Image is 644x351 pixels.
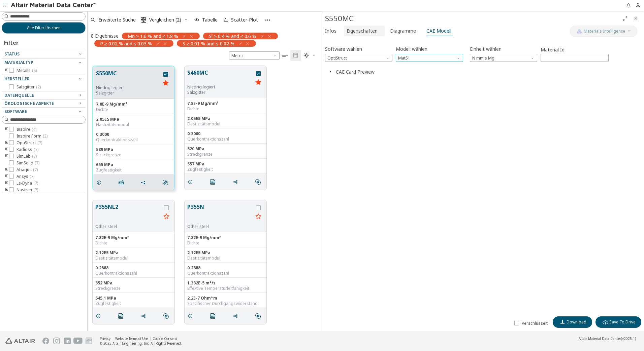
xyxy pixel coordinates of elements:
[2,22,86,34] button: Alle Filter löschen
[95,203,161,224] button: P355NL2
[230,309,244,323] button: Share
[187,265,264,271] div: 0.2888
[325,13,620,24] div: S550MC
[115,309,129,323] button: PDF Download
[183,40,234,46] span: S ≥ 0.01 % and ≤ 0.02 %
[2,34,22,50] div: Filter
[541,46,609,54] label: Material Id
[149,17,181,22] span: Vergleichen (2)
[396,54,463,62] div: Modell
[187,152,264,157] div: Streckgrenze
[96,132,171,137] div: 0.3000
[163,313,169,319] i: 
[4,92,34,98] span: Datenquelle
[138,309,152,323] button: Share
[11,2,97,9] img: Altair Material Data Center
[570,26,637,37] button: AI CopilotMaterials Intelligence
[522,321,548,326] span: Verschlüsselt
[187,106,264,112] div: Dichte
[553,316,592,328] button: Download
[32,68,37,73] span: ( 8 )
[282,53,288,58] i: 
[91,33,119,39] div: 8 Ergebnisse
[95,235,172,240] div: 7.82E-9 Mg/mm³
[2,50,86,58] button: Status
[187,136,264,142] div: Querkontraktionszahl
[43,133,47,139] span: ( 2 )
[100,341,182,346] div: © 2025 Altair Engineering, Inc. All Rights Reserved.
[187,224,253,229] div: Other steel
[207,175,221,189] button: PDF Download
[4,147,9,152] i: toogle group
[187,69,253,84] button: S460MC
[95,265,172,271] div: 0.2888
[96,117,171,122] div: 2.05E5 MPa
[4,101,54,106] span: Ökologische Aspekte
[5,338,35,344] img: Altair Engineering
[34,147,38,152] span: ( 7 )
[118,313,124,319] i: 
[4,140,9,146] i: toogle group
[33,167,38,172] span: ( 7 )
[37,140,42,146] span: ( 7 )
[17,84,41,90] span: Salzgitter
[32,153,37,159] span: ( 7 )
[17,154,37,159] span: SimLab
[187,271,264,276] div: Querkontraktionszahl
[4,167,9,172] i: toogle group
[4,154,9,159] i: toogle group
[541,54,608,62] input: Start Number
[185,309,199,323] button: Details
[96,152,171,158] div: Streckgrenze
[470,44,502,54] label: Einheit wählen
[17,174,34,179] span: Ansys
[36,84,41,90] span: ( 2 )
[4,51,20,57] span: Status
[567,319,586,325] span: Download
[17,127,36,132] span: Inspire
[100,336,110,341] a: Privacy
[255,179,261,185] i: 
[187,296,264,301] div: 2.2E-7 Ohm*m
[93,309,107,323] button: Details
[2,58,86,67] button: Materialtyp
[187,280,264,286] div: 1.332E-5 m²/s
[187,240,264,246] div: Dichte
[115,336,148,341] a: Website Terms of Use
[95,286,172,291] div: Streckgrenze
[187,161,264,167] div: 557 MPa
[96,107,171,112] div: Dichte
[325,54,392,62] span: OptiStruct
[255,313,261,319] i: 
[252,309,266,323] button: Similar search
[2,108,86,116] button: Software
[4,109,27,114] span: Software
[325,54,392,62] div: Software
[290,50,301,61] button: Tile View
[17,181,38,186] span: Ls-Dyna
[153,336,177,341] a: Cookie Consent
[95,280,172,286] div: 352 MPa
[27,25,61,31] span: Alle Filter löschen
[96,69,160,85] button: S550MC
[2,91,86,100] button: Datenquelle
[470,54,537,62] span: N mm s Mg
[95,256,172,261] div: Elastizitätsmodul
[584,29,625,34] span: Materials Intelligence
[202,17,218,22] span: Tabelle
[4,181,9,186] i: toogle group
[207,309,221,323] button: PDF Download
[187,167,264,172] div: Zugfestigkeit
[187,101,264,106] div: 7.8E-9 Mg/mm³
[4,187,9,193] i: toogle group
[4,60,33,65] span: Materialtyp
[88,61,322,331] div: grid
[187,250,264,256] div: 2.12E5 MPa
[185,175,199,189] button: Details
[95,271,172,276] div: Querkontraktionszahl
[396,54,463,62] span: MatS1
[210,179,216,185] i: 
[325,26,336,36] span: Infos
[17,140,42,146] span: OptiStruct
[96,122,171,127] div: Elastizitätsmodul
